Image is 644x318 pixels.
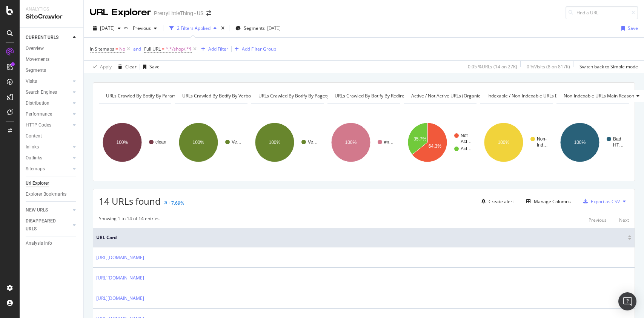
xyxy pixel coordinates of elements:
a: [URL][DOMAIN_NAME] [96,254,144,261]
text: Ind… [537,142,548,148]
text: Ve… [232,139,241,145]
button: 2 Filters Applied [166,22,220,34]
span: Non-Indexable URLs Main Reason [564,93,634,99]
button: Switch back to Simple mode [576,61,638,73]
a: Segments [26,66,78,74]
h4: URLs Crawled By Botify By pagetype [257,90,346,102]
div: SiteCrawler [26,12,77,21]
div: Add Filter [208,46,228,52]
a: Explorer Bookmarks [26,190,78,198]
svg: A chart. [480,110,552,175]
text: Act… [461,139,472,144]
div: 0 % Visits ( 8 on 817K ) [527,63,570,70]
div: Overview [26,45,44,52]
svg: A chart. [175,110,246,175]
text: #n… [384,139,393,145]
svg: A chart. [327,110,399,175]
div: NEW URLS [26,206,48,214]
span: No [119,44,125,54]
div: Apply [100,63,112,70]
div: 0.05 % URLs ( 14 on 27K ) [468,63,517,70]
div: URL Explorer [90,6,151,19]
div: Next [619,217,629,223]
span: Indexable / Non-Indexable URLs distribution [487,93,579,99]
text: Non- [537,136,547,142]
h4: URLs Crawled By Botify By parameters [105,90,198,102]
span: Active / Not Active URLs (organic - all) [411,93,491,99]
div: Visits [26,77,37,85]
a: [URL][DOMAIN_NAME] [96,274,144,282]
div: Outlinks [26,154,42,162]
div: Sitemaps [26,165,45,173]
div: Performance [26,110,52,118]
h4: Indexable / Non-Indexable URLs Distribution [486,90,591,102]
button: Create alert [478,195,514,207]
div: Distribution [26,99,49,107]
div: Showing 1 to 14 of 14 entries [99,215,160,224]
button: Add Filter [198,45,228,54]
a: [URL][DOMAIN_NAME] [96,295,144,302]
div: Manage Columns [534,198,571,205]
a: Analysis Info [26,239,78,247]
button: Segments[DATE] [232,22,284,34]
text: 100% [345,140,357,145]
div: Analytics [26,6,77,12]
div: Switch back to Simple mode [579,63,638,70]
text: Act… [461,146,472,151]
text: Bad [613,136,621,142]
div: Movements [26,56,49,63]
a: NEW URLS [26,206,71,214]
span: = [162,46,164,52]
div: Save [149,63,160,70]
text: Not [461,133,468,138]
span: 2025 Sep. 20th [100,25,115,31]
span: Full URL [144,46,161,52]
button: Export as CSV [580,195,620,207]
h4: URLs Crawled By Botify By redirectedplps [333,90,433,102]
text: clean [155,139,166,145]
text: 100% [498,140,509,145]
div: Inlinks [26,143,39,151]
button: Clear [115,61,137,73]
span: ^.*/shop/.*$ [166,44,192,54]
div: Search Engines [26,88,57,96]
div: A chart. [556,110,628,175]
span: vs [124,24,130,31]
svg: A chart. [251,110,323,175]
span: URLs Crawled By Botify By redirectedplps [335,93,422,99]
div: Add Filter Group [242,46,276,52]
text: 64.3% [428,144,441,149]
span: In Sitemaps [90,46,114,52]
span: URLs Crawled By Botify By pagetype [258,93,334,99]
a: Overview [26,45,78,52]
svg: A chart. [404,110,475,175]
a: Inlinks [26,143,71,151]
button: Save [618,22,638,34]
button: Next [619,215,629,224]
span: = [115,46,118,52]
div: Export as CSV [591,198,620,205]
div: +7.69% [169,200,184,206]
button: Previous [589,215,607,224]
button: and [133,45,141,52]
div: Analysis Info [26,239,52,247]
h4: URLs Crawled By Botify By verbolia [181,90,267,102]
div: DISAPPEARED URLS [26,217,64,233]
div: times [220,25,226,32]
button: Apply [90,61,112,73]
div: Explorer Bookmarks [26,190,66,198]
div: PrettyLittleThing - US [154,9,203,17]
span: Previous [130,25,151,31]
a: Url Explorer [26,179,78,187]
div: [DATE] [267,25,281,31]
a: Distribution [26,99,71,107]
button: [DATE] [90,22,124,34]
div: Clear [125,63,137,70]
div: 2 Filters Applied [177,25,211,31]
span: Segments [244,25,265,31]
